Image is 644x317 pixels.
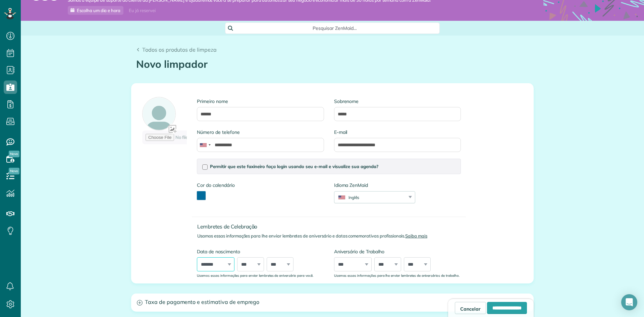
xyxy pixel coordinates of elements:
[136,46,217,54] a: Todos os produtos de limpeza
[197,233,405,239] font: Usamos essas informações para lhe enviar lembretes de aniversário e datas comemorativas profissio...
[145,299,259,305] font: Taxa de pagamento e estimativa de emprego
[348,195,360,200] font: Inglês
[197,98,228,104] font: Primeiro nome
[129,8,155,13] font: Eu já reservei
[405,233,427,239] a: Saiba mais
[334,182,368,188] font: Idioma ZenMaid
[460,306,481,312] font: Cancelar
[334,273,460,277] font: Usamos essas informações para lhe enviar lembretes de aniversários de trabalho.
[10,152,18,156] font: Novo
[142,46,217,53] font: Todos os produtos de limpeza
[197,191,206,200] button: alternar caixa de diálogo do seletor de cores
[197,223,257,230] font: Lembretes de Celebração
[197,182,234,188] font: Cor do calendário
[68,6,123,15] a: Escolha um dia e hora
[334,129,347,135] font: E-mail
[197,138,213,152] div: United States: +1
[197,248,240,254] font: Data de nascimento
[455,302,486,314] a: Cancelar
[136,58,208,70] font: Novo limpador
[334,248,384,254] font: Aniversário de Trabalho
[131,294,533,311] a: Taxa de pagamento e estimativa de emprego
[197,273,313,277] font: Usamos essas informações para enviar lembretes de aniversário para você.
[210,164,378,169] font: Permitir que este faxineiro faça login usando seu e-mail e visualize sua agenda?
[77,8,120,13] font: Escolha um dia e hora
[10,169,18,173] font: Novo
[621,294,637,310] div: Abra o Intercom Messenger
[197,129,239,135] font: Número de telefone
[334,98,359,104] font: Sobrenome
